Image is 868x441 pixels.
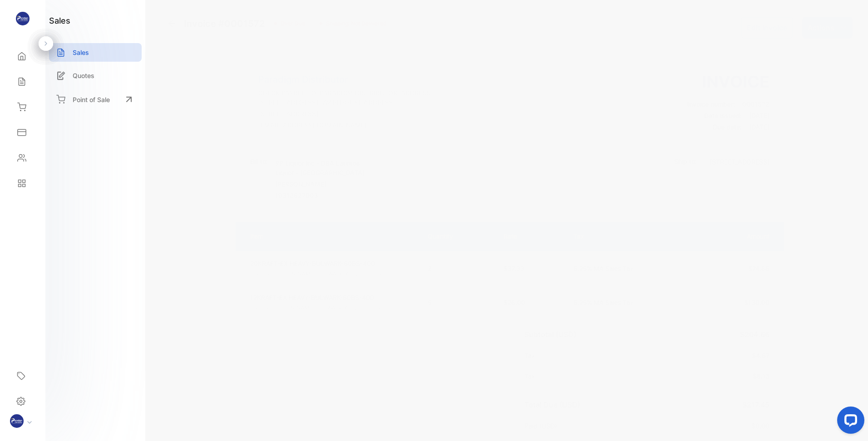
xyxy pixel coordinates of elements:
[710,231,769,241] p: Amount
[524,329,580,340] p: Subtotal (USD)
[250,304,411,312] p: 12# 57#[PERSON_NAME] BULWARK X-HVY DUTY 400/CS
[830,403,868,441] iframe: LiveChat chat widget
[749,112,769,119] span: [DATE]
[740,330,769,339] span: $204.66
[73,48,89,57] p: Sales
[250,259,411,268] p: 20KRAFT-EX HEAVY-BULWARK-60BS-400
[687,69,769,94] h3: Invoice
[751,422,769,430] span: $0.00
[73,71,94,80] p: Quotes
[808,22,834,33] p: Actions
[573,231,692,241] p: Tax
[524,421,561,431] p: Paid (USD)
[524,371,539,381] p: Tax
[10,414,24,428] img: profile
[428,231,486,241] p: Quantity
[749,123,769,131] span: [DATE]
[73,95,110,104] p: Point of Sale
[258,109,433,118] p: [STREET_ADDRESS]
[16,12,30,25] img: logo
[275,158,380,177] p: RP Liquor Inc - DBA Lauritos Liquor - [GEOGRAPHIC_DATA]
[49,43,142,62] a: Sales
[744,299,769,306] span: $130.00
[503,299,525,306] span: $26.00
[752,352,769,359] span: $4.67
[573,264,692,273] p: 6.25% MA Sales Tax
[258,120,433,130] p: [EMAIL_ADDRESS][DOMAIN_NAME]
[741,17,793,39] button: Edit Invoice
[322,20,387,28] span: Shipping: Not Delivered
[275,179,380,189] p: [PERSON_NAME]
[802,17,853,39] button: Actions
[753,372,769,380] span: $8.13
[674,157,697,166] p: Ship to:
[184,17,269,30] span: Invoice #0001572
[524,351,539,360] p: Tax
[250,231,409,241] p: Item
[428,298,486,307] p: 5
[748,265,769,272] span: $74.66
[250,293,411,302] p: 12KRAFT-EX HEAVY-BULWARK-60BS-400
[503,231,555,241] p: Rate
[742,400,769,409] span: $217.45
[503,265,524,272] span: $37.33
[49,66,142,85] a: Quotes
[258,73,433,86] p: Paradigm Distributor
[742,100,769,108] span: 0001572
[275,191,380,200] p: 19312527003
[713,123,742,131] span: Due date:
[573,298,692,307] p: 6.25% MA Sales Tax
[704,112,742,119] span: Date issued:
[710,158,769,166] span: [STREET_ADDRESS]
[49,89,142,109] a: Point of Sale
[687,100,735,108] span: Invoice number:
[250,270,411,278] p: 20# 57#[PERSON_NAME] BULWARK X-HVY DUTY 400/CS
[250,157,268,166] p: Bill to:
[428,264,486,273] p: 2
[49,15,70,27] h1: sales
[277,20,305,28] span: over due
[258,88,433,107] p: CHECK PAYBLE TO: PARADIGM DISTRIBUTOR: ADDRESS: [STREET_ADDRESS], WAREHOUSE ADDRESS,
[524,399,584,410] p: Total Due (USD)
